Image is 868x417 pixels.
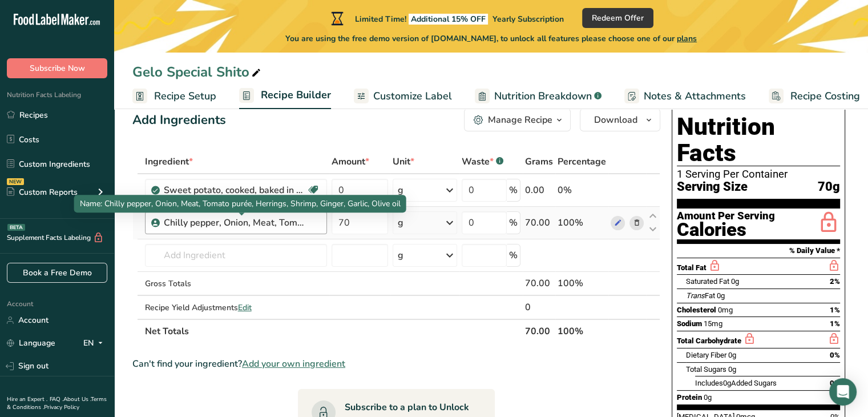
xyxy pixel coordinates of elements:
div: 0 [525,300,553,314]
span: 0g [704,393,712,402]
div: NEW [7,178,24,185]
span: 0% [830,351,840,359]
div: Custom Reports [7,186,78,198]
span: 1% [830,306,840,314]
a: Recipe Setup [132,83,216,109]
button: Redeem Offer [582,8,653,28]
span: 1% [830,319,840,328]
div: Manage Recipe [488,113,552,127]
div: Sweet potato, cooked, baked in skin, flesh, without salt [164,183,306,197]
span: 2% [830,277,840,286]
span: Customize Label [373,89,452,104]
span: Nutrition Breakdown [494,89,592,104]
div: 100% [558,276,606,290]
span: Unit [393,155,414,169]
div: Chilly pepper, Onion, Meat, Tomato purée, Herrings, Shrimp, Ginger, Garlic, Olive oil [164,216,306,230]
span: 0g [728,365,736,374]
div: Calories [677,222,775,238]
button: Subscribe Now [7,58,107,78]
a: About Us . [63,395,91,403]
span: Saturated Fat [686,277,729,286]
a: FAQ . [50,395,63,403]
div: Gross Totals [145,278,327,290]
a: Customize Label [354,83,452,109]
div: Gelo Special Shito [132,62,263,82]
div: BETA [7,224,25,231]
span: 0g [728,351,736,359]
span: 0g [723,379,731,387]
a: Terms & Conditions . [7,395,107,411]
span: 0mg [718,306,733,314]
a: Language [7,333,55,353]
span: Total Fat [677,263,706,272]
span: Edit [238,302,252,313]
a: Nutrition Breakdown [475,83,601,109]
span: Protein [677,393,702,402]
div: Add Ingredients [132,111,226,130]
h1: Nutrition Facts [677,114,840,166]
input: Add Ingredient [145,244,327,267]
span: Amount [332,155,369,169]
span: 0g [717,291,725,300]
span: Dietary Fiber [686,351,726,359]
span: Notes & Attachments [644,89,746,104]
div: Limited Time! [329,11,564,25]
span: Includes Added Sugars [695,379,777,387]
button: Manage Recipe [464,109,571,131]
div: Open Intercom Messenger [829,378,857,406]
span: Yearly Subscription [492,14,564,25]
span: Sodium [677,319,702,328]
a: Notes & Attachments [624,83,746,109]
span: Cholesterol [677,306,716,314]
th: Net Totals [143,319,523,343]
span: You are using the free demo version of [DOMAIN_NAME], to unlock all features please choose one of... [285,33,697,45]
div: Can't find your ingredient? [132,357,660,371]
span: Subscribe Now [30,62,85,74]
a: Recipe Builder [239,82,331,110]
span: Name: Chilly pepper, Onion, Meat, Tomato purée, Herrings, Shrimp, Ginger, Garlic, Olive oil [80,198,401,209]
span: Recipe Setup [154,89,216,104]
div: 0% [558,183,606,197]
div: 70.00 [525,276,553,290]
span: Fat [686,291,715,300]
a: Privacy Policy [44,403,79,411]
span: 70g [818,180,840,194]
span: Percentage [558,155,606,169]
span: Redeem Offer [592,12,644,24]
span: Recipe Costing [790,89,860,104]
span: Grams [525,155,553,169]
div: 1 Serving Per Container [677,169,840,180]
div: EN [83,336,107,350]
span: Total Carbohydrate [677,336,741,345]
span: Serving Size [677,180,748,194]
span: 0g [731,277,739,286]
span: plans [677,33,697,44]
div: g [398,183,403,197]
span: Add your own ingredient [242,357,345,371]
button: Download [580,109,660,131]
i: Trans [686,291,705,300]
div: g [398,248,403,262]
span: Download [594,113,637,127]
section: % Daily Value * [677,244,840,258]
span: Recipe Builder [261,87,331,103]
span: Additional 15% OFF [409,14,488,25]
th: 70.00 [523,319,555,343]
div: g [398,216,403,230]
span: Total Sugars [686,365,726,374]
div: Amount Per Serving [677,211,775,222]
th: 100% [555,319,608,343]
a: Hire an Expert . [7,395,47,403]
div: 70.00 [525,216,553,230]
span: Ingredient [145,155,193,169]
div: Waste [462,155,503,169]
a: Recipe Costing [769,83,860,109]
span: 15mg [704,319,722,328]
div: 100% [558,216,606,230]
div: 0.00 [525,183,553,197]
a: Book a Free Demo [7,263,107,283]
div: Recipe Yield Adjustments [145,302,327,314]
